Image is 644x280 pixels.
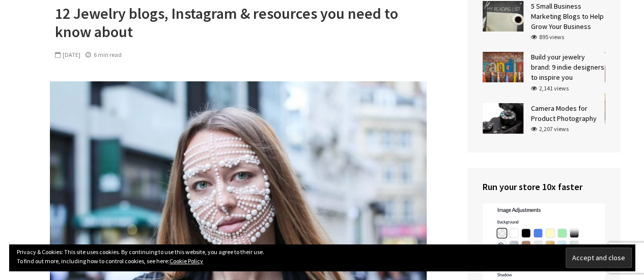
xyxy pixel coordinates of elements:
[9,244,635,271] div: Privacy & Cookies: This site uses cookies. By continuing to use this website, you agree to their ...
[55,51,80,58] span: [DATE]
[531,104,597,123] a: Camera Modes for Product Photography
[531,33,564,42] div: 895 views
[531,2,604,31] a: 5 Small Business Marketing Blogs to Help Grow Your Business
[531,84,569,93] div: 2,141 views
[531,52,604,82] a: Build your jewelry brand: 9 indie designers to inspire you
[55,4,422,41] h1: 12 Jewelry blogs, Instagram & resources you need to know about
[86,50,122,59] div: 6 min read
[170,257,203,265] a: Cookie Policy
[531,125,569,134] div: 2,207 views
[483,180,605,193] h4: Run your store 10x faster
[566,247,632,268] input: Accept and close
